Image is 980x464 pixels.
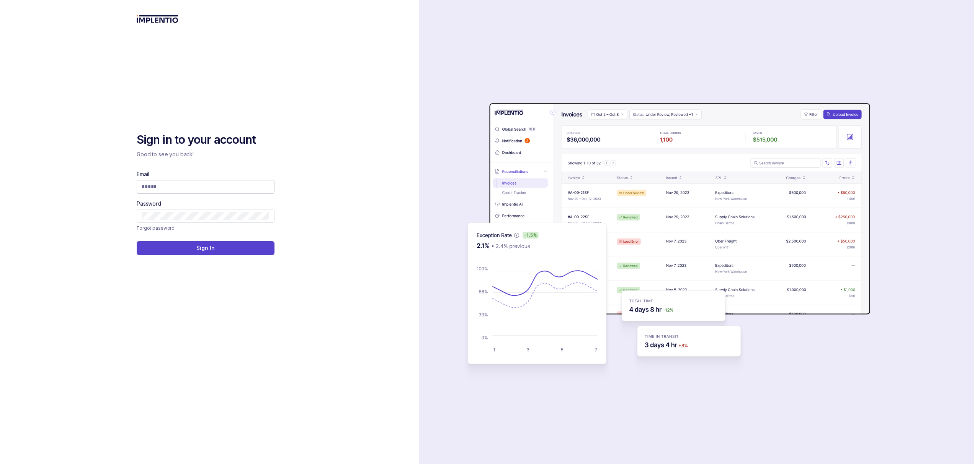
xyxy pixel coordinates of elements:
a: Link Forgot password [137,224,175,232]
h2: Sign in to your account [137,132,274,148]
img: signin-background.svg [440,79,873,385]
label: Email [137,170,149,178]
button: Sign In [137,241,274,255]
p: Good to see you back! [137,151,274,158]
p: Forgot password [137,224,175,232]
label: Password [137,200,161,208]
img: logo [137,15,178,23]
p: Sign In [196,244,214,252]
